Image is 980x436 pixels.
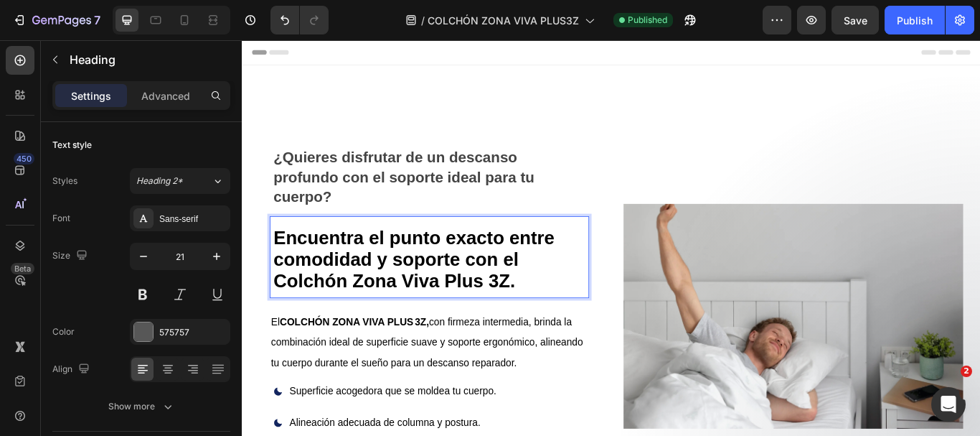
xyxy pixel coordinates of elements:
button: 7 [6,6,107,34]
span: COLCHÓN ZONA VIVA PLUS3Z [428,13,579,28]
button: Heading 2* [130,168,230,194]
span: Save [844,14,867,27]
span: / [421,13,425,28]
div: Publish [897,13,933,28]
div: 575757 [159,326,227,339]
div: Beta [11,263,34,274]
p: Settings [71,88,111,103]
button: Show more [52,394,230,419]
span: Superficie acogedora que se moldea tu cuerpo. [55,403,296,415]
div: Show more [108,399,175,414]
iframe: Intercom live chat [931,387,966,422]
div: 450 [14,153,34,164]
p: Heading [70,51,225,68]
p: 7 [94,11,100,29]
div: Sans-serif [159,213,227,226]
iframe: Design area [242,40,980,436]
span: 2 [961,366,972,377]
div: Undo/Redo [270,6,329,34]
div: Font [52,212,70,225]
span: Published [628,14,667,27]
div: Align [52,360,93,379]
div: Size [52,246,90,266]
p: Advanced [141,88,190,103]
div: Color [52,325,75,338]
button: Publish [885,6,945,34]
div: Text style [52,139,92,152]
div: Styles [52,175,77,187]
span: Heading 2* [136,175,183,187]
button: Save [831,6,879,34]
